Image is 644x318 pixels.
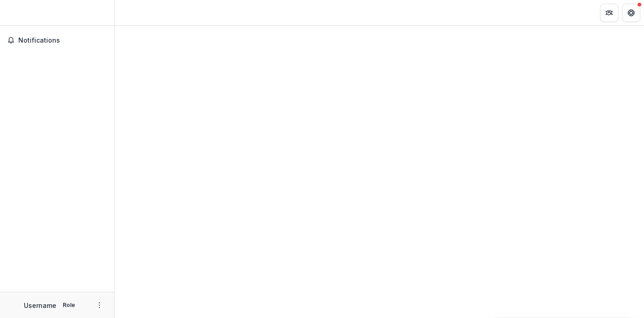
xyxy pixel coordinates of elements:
button: Get Help [622,4,640,22]
span: Notifications [18,37,107,44]
p: Username [24,301,56,310]
button: More [94,300,105,311]
button: Partners [600,4,618,22]
p: Role [60,301,78,309]
button: Notifications [4,33,110,48]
